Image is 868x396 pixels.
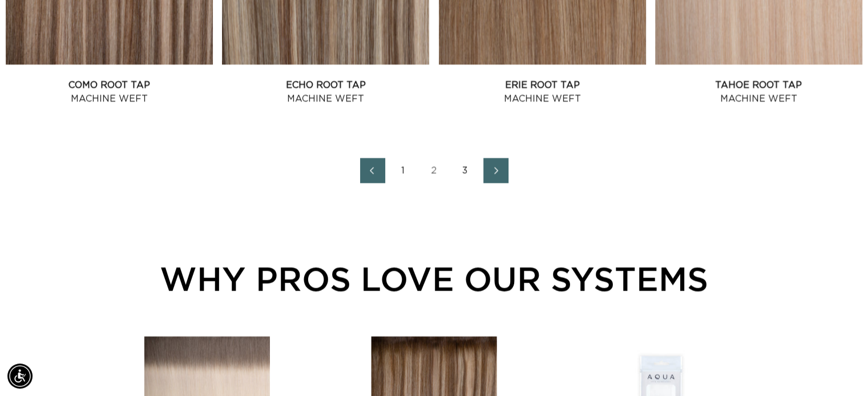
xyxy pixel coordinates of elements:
[391,158,416,183] a: Page 1
[222,78,429,105] a: Echo Root Tap Machine Weft
[655,78,862,105] a: Tahoe Root Tap Machine Weft
[68,254,800,303] div: WHY PROS LOVE OUR SYSTEMS
[453,158,478,183] a: Page 3
[6,158,862,183] nav: Pagination
[811,341,868,396] iframe: Chat Widget
[360,158,385,183] a: Previous page
[6,78,213,105] a: Como Root Tap Machine Weft
[422,158,447,183] a: Page 2
[7,364,33,389] div: Accessibility Menu
[483,158,508,183] a: Next page
[439,78,646,105] a: Erie Root Tap Machine Weft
